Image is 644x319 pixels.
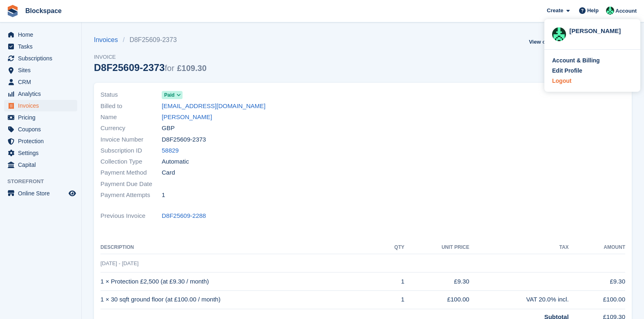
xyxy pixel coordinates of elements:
[552,27,566,41] img: Sharlimar Rupu
[4,124,77,135] a: menu
[18,76,67,88] span: CRM
[4,53,77,64] a: menu
[162,211,206,221] a: D8F25609-2288
[552,66,633,75] a: Edit Profile
[18,135,67,147] span: Protection
[18,100,67,111] span: Invoices
[162,146,179,155] a: 58829
[4,29,77,40] a: menu
[100,241,381,254] th: Description
[469,241,568,254] th: Tax
[100,113,162,122] span: Name
[18,147,67,159] span: Settings
[4,135,77,147] a: menu
[100,179,162,189] span: Payment Due Date
[162,124,175,133] span: GBP
[67,188,77,198] a: Preview store
[100,272,381,291] td: 1 × Protection £2,500 (at £9.30 / month)
[552,56,633,65] a: Account & Billing
[177,64,206,73] span: £109.30
[569,272,625,291] td: £9.30
[94,35,123,45] a: Invoices
[18,124,67,135] span: Coupons
[381,290,405,309] td: 1
[100,168,162,177] span: Payment Method
[469,295,568,304] div: VAT 20.0% incl.
[18,64,67,76] span: Sites
[100,211,162,221] span: Previous Invoice
[18,41,67,52] span: Tasks
[606,7,614,15] img: Sharlimar Rupu
[4,112,77,123] a: menu
[100,124,162,133] span: Currency
[100,90,162,100] span: Status
[162,157,189,166] span: Automatic
[100,146,162,155] span: Subscription ID
[526,35,568,49] a: View on Stripe
[404,272,469,291] td: £9.30
[569,27,633,34] div: [PERSON_NAME]
[18,188,67,199] span: Online Store
[18,112,67,123] span: Pricing
[404,241,469,254] th: Unit Price
[569,241,625,254] th: Amount
[4,76,77,88] a: menu
[552,77,633,85] a: Logout
[18,29,67,40] span: Home
[587,7,599,15] span: Help
[162,135,206,144] span: D8F25609-2373
[4,88,77,100] a: menu
[7,177,81,186] span: Storefront
[100,191,162,200] span: Payment Attempts
[381,272,405,291] td: 1
[100,260,138,266] span: [DATE] - [DATE]
[162,113,212,122] a: [PERSON_NAME]
[165,64,174,73] span: for
[569,290,625,309] td: £100.00
[4,147,77,159] a: menu
[18,53,67,64] span: Subscriptions
[18,159,67,171] span: Capital
[7,5,19,17] img: stora-icon-8386f47178a22dfd0bd8f6a31ec36ba5ce8667c1dd55bd0f319d3a0aa187defe.svg
[100,290,381,309] td: 1 × 30 sqft ground floor (at £100.00 / month)
[100,102,162,111] span: Billed to
[94,53,207,61] span: Invoice
[100,135,162,144] span: Invoice Number
[94,62,207,73] div: D8F25609-2373
[162,168,175,177] span: Card
[615,7,637,15] span: Account
[4,100,77,111] a: menu
[162,102,265,111] a: [EMAIL_ADDRESS][DOMAIN_NAME]
[552,66,582,75] div: Edit Profile
[94,35,207,45] nav: breadcrumbs
[4,41,77,52] a: menu
[547,7,563,15] span: Create
[162,90,183,100] a: Paid
[164,91,174,99] span: Paid
[552,77,571,85] div: Logout
[100,157,162,166] span: Collection Type
[381,241,405,254] th: QTY
[4,64,77,76] a: menu
[552,56,600,65] div: Account & Billing
[404,290,469,309] td: £100.00
[22,4,65,18] a: Blockspace
[4,159,77,171] a: menu
[162,191,165,200] span: 1
[4,188,77,199] a: menu
[18,88,67,100] span: Analytics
